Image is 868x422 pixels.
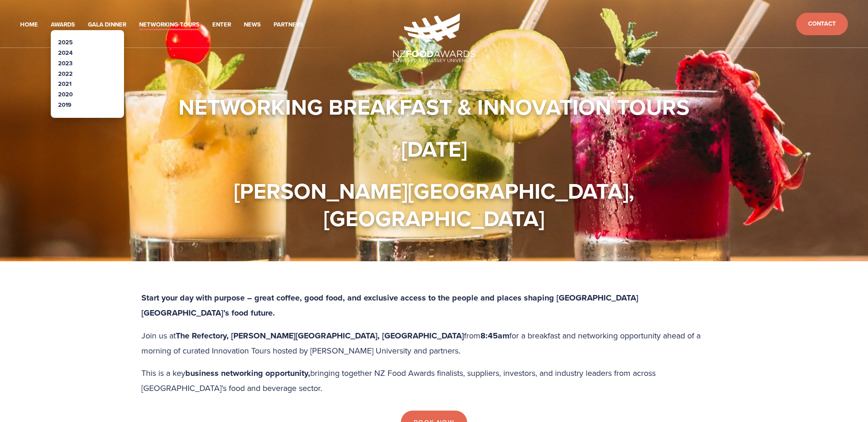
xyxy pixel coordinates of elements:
strong: The Refectory, [PERSON_NAME][GEOGRAPHIC_DATA], [GEOGRAPHIC_DATA] [176,330,464,342]
a: 2025 [58,38,73,47]
a: Gala Dinner [88,20,126,30]
strong: Start your day with purpose – great coffee, good food, and exclusive access to the people and pla... [141,292,641,319]
a: Contact [796,13,848,35]
strong: [PERSON_NAME][GEOGRAPHIC_DATA], [GEOGRAPHIC_DATA] [234,175,640,234]
a: 2020 [58,90,73,99]
a: Awards [51,20,75,30]
a: Enter [212,20,231,30]
a: News [244,20,261,30]
a: 2021 [58,79,71,88]
p: This is a key bringing together NZ Food Awards finalists, suppliers, investors, and industry lead... [141,366,727,395]
strong: [DATE] [401,133,467,165]
a: 2022 [58,69,73,78]
a: Home [20,20,38,30]
a: 2019 [58,100,71,109]
strong: 8:45am [480,330,509,342]
a: Partners [274,20,303,30]
p: Join us at from for a breakfast and networking opportunity ahead of a morning of curated Innovati... [141,328,727,358]
a: 2024 [58,48,73,57]
strong: business networking opportunity, [185,367,310,379]
strong: Networking Breakfast & Innovation Tours [178,91,690,123]
a: 2023 [58,59,73,68]
a: Networking-Tours [139,20,199,30]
